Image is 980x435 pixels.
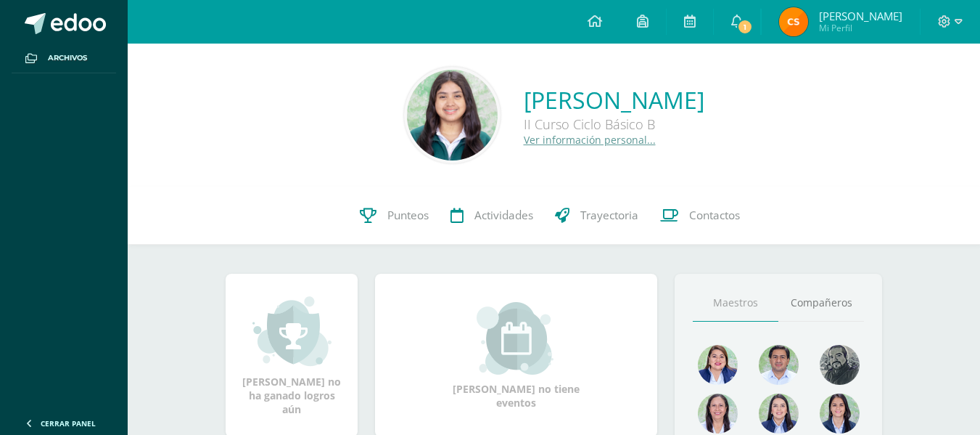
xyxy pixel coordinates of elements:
a: Contactos [649,187,751,245]
img: 08014d546cfed9ae2907a2a7fd9633bd.png [407,70,498,160]
img: 236f60812479887bd343fffca26c79af.png [779,7,808,36]
span: Cerrar panel [41,418,96,428]
img: 135afc2e3c36cc19cf7f4a6ffd4441d1.png [698,345,738,385]
a: Archivos [12,44,116,73]
a: Punteos [349,187,440,245]
img: 78f4197572b4db04b380d46154379998.png [698,394,738,434]
a: Ver información personal... [524,133,656,147]
span: Actividades [474,208,533,223]
img: 1e7bfa517bf798cc96a9d855bf172288.png [759,345,799,385]
a: Maestros [693,285,778,322]
div: II Curso Ciclo Básico B [524,115,704,133]
a: Actividades [440,187,544,245]
span: Mi Perfil [819,22,902,34]
span: Archivos [48,52,87,64]
span: 1 [737,19,753,35]
img: achievement_small.png [252,295,332,367]
span: [PERSON_NAME] [819,9,902,23]
div: [PERSON_NAME] no tiene eventos [444,302,589,410]
span: Contactos [689,208,740,223]
img: 421193c219fb0d09e137c3cdd2ddbd05.png [759,394,799,434]
span: Trayectoria [580,208,638,223]
span: Punteos [387,208,429,223]
img: 4179e05c207095638826b52d0d6e7b97.png [820,345,860,385]
div: [PERSON_NAME] no ha ganado logros aún [240,295,343,416]
a: Trayectoria [544,187,649,245]
img: d4e0c534ae446c0d00535d3bb96704e9.png [820,394,860,434]
img: event_small.png [477,302,556,375]
a: [PERSON_NAME] [524,84,704,115]
a: Compañeros [778,285,864,322]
